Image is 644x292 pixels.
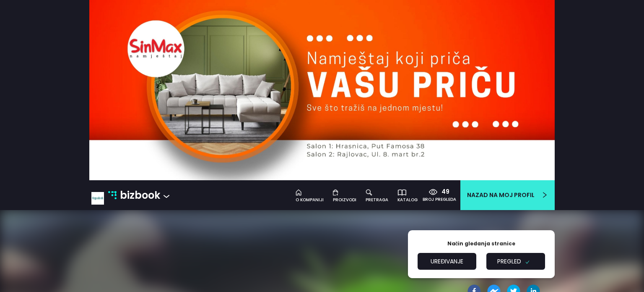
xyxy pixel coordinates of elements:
[521,260,534,264] span: check
[423,196,456,203] div: broj pregleda
[91,192,104,205] img: new
[108,187,160,203] a: bizbook
[460,180,555,210] a: Nazad na moj profilright
[437,187,449,196] div: 49
[486,253,545,270] button: Pregledcheck
[361,187,393,203] a: pretraga
[535,192,548,198] span: right
[397,197,418,203] div: katalog
[408,241,555,247] h4: Način gledanja stranice
[366,197,388,203] div: pretraga
[296,197,324,203] div: o kompaniji
[291,187,329,203] a: o kompaniji
[393,187,423,203] a: katalog
[333,197,356,203] div: Proizvodi
[108,191,117,200] img: bizbook
[329,187,361,203] a: Proizvodi
[418,253,476,270] button: Uređivanje
[120,187,160,203] p: bizbook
